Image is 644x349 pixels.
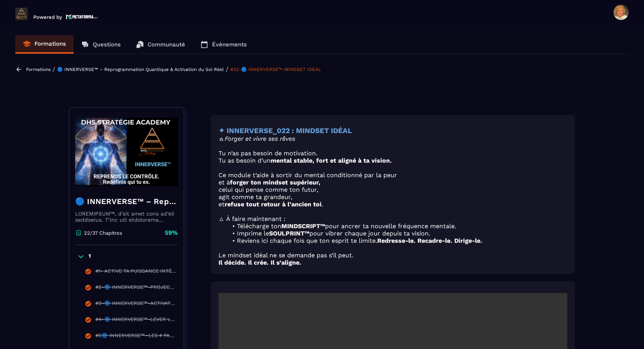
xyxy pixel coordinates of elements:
[219,186,567,193] p: celui qui pense comme ton futur,
[75,211,178,223] p: LOREMIPSUM™, d’sit amet cons ad’eli seddoeius. T’inc utl etdolorema aliquaeni ad minimveniamqui n...
[148,41,185,48] p: Communauté
[219,157,567,164] p: Tu as besoin d’un
[89,253,91,260] p: 1
[219,179,567,186] p: et à
[228,230,567,237] li: Imprime le pour vibrer chaque jour depuis ta vision.
[219,135,567,142] p: 🜁
[95,316,176,325] div: #4-🔵 INNERVERSE™-LEVER LES VOILES INTÉRIEURS
[219,215,567,222] p: 🜂 À faire maintenant :
[228,237,567,244] li: Reviens ici chaque fois que ton esprit te limite.
[219,252,567,259] p: Le mindset idéal ne se demande pas s’il peut.
[271,157,392,164] strong: mental stable, fort et aligné à ta vision.
[53,66,55,73] span: /
[128,35,193,54] a: Communauté
[269,230,309,237] strong: SOULPRINT™
[377,237,482,244] strong: Redresse-le. Recadre-le. Dirige-le.
[93,41,121,48] p: Questions
[212,41,247,48] p: Événements
[225,201,322,208] strong: refuse tout retour à l’ancien toi
[26,67,51,72] a: Formations
[15,35,74,54] a: Formations
[219,193,567,201] p: agit comme ta grandeur,
[95,284,176,293] div: #2-🔵 INNERVERSE™-PROJECTION & TRANSFORMATION PERSONNELLE
[33,14,62,20] p: Powered by
[219,259,301,266] strong: Il décide. Il crée. Il s’aligne.
[95,333,176,341] div: #5🔵 INNERVERSE™–LES 4 PALIERS VERS TA PRISE DE CONSCIENCE RÉUSSIE
[75,196,178,207] h4: 🔵 INNERVERSE™ – Reprogrammation Quantique & Activation du Soi Réel
[219,150,567,157] p: Tu n’as pas besoin de motivation.
[228,222,567,230] li: Télécharge ton pour ancrer ta nouvelle fréquence mentale.
[230,67,321,72] a: #22-🔵 INNERVERSE™-MINDSET IDÉAL
[193,35,255,54] a: Événements
[281,222,325,230] strong: MINDSCRIPT™
[219,201,567,208] p: et .
[34,40,66,47] p: Formations
[75,114,178,190] img: banner
[226,66,228,73] span: /
[219,127,352,135] strong: ✦ INNERVERSE_022 : MINDSET IDÉAL
[219,171,567,179] p: Ce module t’aide à sortir du mental conditionné par la peur
[66,13,98,20] img: logo
[15,8,28,20] img: logo-branding
[95,268,176,277] div: #1- ACTIVE TA PUISSANCE INTÉRIEURE
[57,67,224,72] a: 🔵 INNERVERSE™ – Reprogrammation Quantique & Activation du Soi Réel
[74,35,128,54] a: Questions
[84,230,122,236] p: 22/37 Chapitres
[225,135,295,142] em: Forger et vivre ses rêves
[165,229,178,237] p: 59%
[230,179,320,186] strong: forger ton mindset supérieur,
[95,300,176,309] div: #3-🔵 INNERVERSE™-ACTIVATION PUISSANTE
